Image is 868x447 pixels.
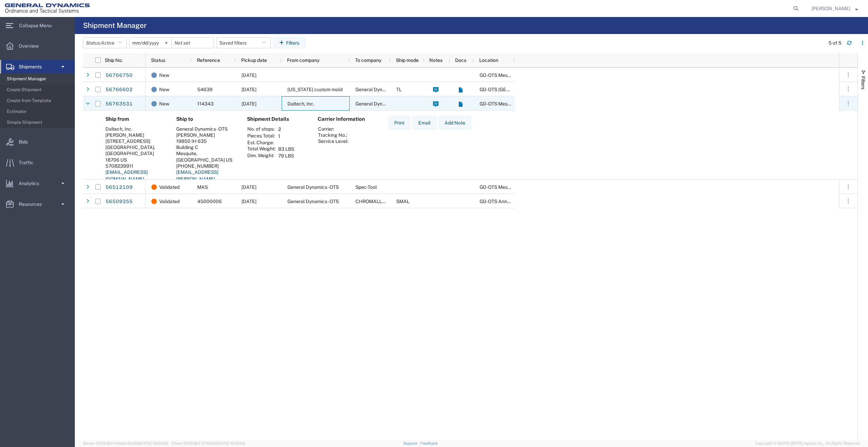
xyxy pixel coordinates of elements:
h4: Shipment Details [247,116,307,122]
button: Status:Active [83,37,127,48]
span: 114343 [197,101,214,106]
span: 08/15/2025 [241,184,256,190]
span: Spec-Tool [355,184,377,190]
span: General Dynamics - OTS [355,101,407,106]
span: Traffic [19,156,38,169]
th: Tracking No.: [318,132,349,138]
span: Validated [159,180,180,194]
span: Ship No. [105,57,123,63]
span: Kody Keiser [812,5,850,12]
span: 09/10/2025 [241,101,256,106]
div: 5 of 5 [829,39,841,47]
th: Carrier: [318,126,349,132]
span: Validated [159,194,180,209]
span: Filters [861,76,866,89]
span: To company [355,57,381,63]
h4: Carrier Information [318,116,372,122]
a: 56766602 [105,84,133,95]
span: Simple Shipment [7,116,70,129]
th: Service Level: [318,138,349,144]
th: Dim. Weight: [247,152,276,159]
td: 2 [276,126,297,133]
a: Bids [0,135,74,149]
img: logo [5,3,90,14]
span: GD-OTS Mesquite [480,101,518,106]
a: [EMAIL_ADDRESS][PERSON_NAME][DOMAIN_NAME] [176,169,218,188]
div: Mesquite, [GEOGRAPHIC_DATA] US [176,150,236,163]
span: 54639 [197,87,213,92]
a: Traffic [0,156,74,169]
th: Est. Charge: [247,139,276,146]
div: [PERSON_NAME] [105,132,165,138]
button: Email [413,116,436,130]
span: GD-OTS Anniston (Commerce) [480,199,546,204]
span: New [159,97,169,111]
th: Pieces Total: [247,133,276,139]
span: Ship mode [396,57,419,63]
div: [PHONE_NUMBER] [176,163,236,169]
span: GD-OTS Mesquite [480,184,518,190]
span: Create Shipment [7,83,70,97]
span: MAS [197,184,208,190]
span: Overview [19,39,44,53]
div: [STREET_ADDRESS] [105,138,165,144]
span: From company [287,57,319,63]
a: Overview [0,39,74,53]
a: Resources [0,197,74,211]
span: [DATE] 09:52:52 [140,441,168,445]
input: Not set [172,38,214,48]
span: Create from Template [7,94,70,107]
td: 1 [276,133,297,139]
a: 56763531 [105,99,133,110]
span: 09/11/2025 [241,87,256,92]
button: Print [388,116,410,130]
span: General Dynamics - OTS [287,199,339,204]
span: Florida custom mold [287,87,343,92]
a: Shipments [0,60,74,73]
span: Estimator [7,105,70,118]
div: [GEOGRAPHIC_DATA], [GEOGRAPHIC_DATA] 18706 US [105,144,165,163]
span: Collapse Menu [19,19,56,32]
span: New [159,82,169,97]
a: 56766750 [105,70,133,81]
a: Support [403,441,420,445]
span: Docs [455,57,466,63]
td: 79 LBS [276,152,297,159]
a: 56512109 [105,182,133,193]
h4: Ship from [105,116,165,122]
div: Daltech, Inc. [105,126,165,132]
button: Filters [273,37,305,48]
div: [PERSON_NAME] [176,132,236,138]
button: [PERSON_NAME] [811,4,858,13]
span: 45000006 [197,199,222,204]
span: 09/09/2025 [241,72,256,78]
div: Building C [176,144,236,150]
div: General Dynamics - OTS [176,126,236,132]
button: Add Note [439,116,471,130]
span: Shipments [19,60,47,73]
span: Pickup date [241,57,267,63]
span: Server: 2025.18.0-bb0e0c2bd68 [83,441,168,445]
span: General Dynamics - OTS [287,184,339,190]
span: 08/15/2025 [241,199,256,204]
span: Location [479,57,498,63]
span: Status [151,57,165,63]
span: Copyright © [DATE]-[DATE] Agistix Inc., All Rights Reserved [755,441,860,446]
th: Total Weight: [247,146,276,152]
button: Saved filters [216,37,271,48]
td: 83 LBS [276,146,297,152]
span: New [159,68,169,82]
div: 5708239911 [105,163,165,169]
a: 56509355 [105,196,133,207]
span: Client: 2025.18.0-27d3021 [171,441,245,445]
span: Resources [19,197,47,211]
span: TL [396,87,402,92]
span: GD-OTS Niceville [480,87,547,92]
a: Analytics [0,177,74,190]
span: General Dynamics - OTS [355,87,407,92]
input: Not set [130,38,171,48]
th: No. of stops: [247,126,276,133]
span: SMAL [396,199,410,204]
a: [EMAIL_ADDRESS][DOMAIN_NAME] [105,169,148,182]
span: CHROMALLOY SAN DIEGO [355,199,438,204]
